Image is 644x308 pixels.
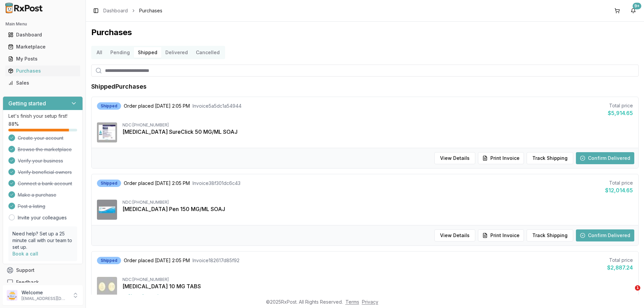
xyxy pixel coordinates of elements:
img: User avatar [7,290,17,301]
img: RxPost Logo [3,3,46,13]
span: 1 [635,285,640,291]
button: Feedback [3,276,83,288]
button: Delivered [161,47,192,58]
span: Order placed [DATE] 2:05 PM [124,103,190,109]
h2: Main Menu [5,21,80,27]
div: Dashboard [8,31,77,38]
span: Invoice 182617d85f92 [193,257,239,264]
div: Sales [8,80,77,86]
span: Purchases [139,7,162,14]
p: [EMAIL_ADDRESS][DOMAIN_NAME] [21,296,68,301]
div: [MEDICAL_DATA] 10 MG TABS [122,282,633,290]
span: Feedback [16,279,39,286]
div: NDC: [PHONE_NUMBER] [122,200,633,205]
button: Shipped [134,47,161,58]
div: $12,014.65 [605,186,633,194]
button: Track Shipping [527,152,573,164]
button: Purchases [3,66,83,76]
div: Total price [608,102,633,109]
nav: breadcrumb [103,7,162,14]
button: 9+ [628,5,639,16]
a: My Posts [5,53,80,65]
span: Verify your business [18,158,63,164]
p: Welcome [21,289,68,296]
p: Need help? Set up a 25 minute call with our team to set up. [12,230,73,250]
div: [MEDICAL_DATA] Pen 150 MG/ML SOAJ [122,205,633,213]
div: Shipped [97,102,121,110]
button: Print Invoice [478,229,524,241]
a: Marketplace [5,41,80,53]
div: My Posts [8,56,77,62]
button: Show4more items [122,290,175,302]
div: Total price [605,180,633,186]
div: NDC: [PHONE_NUMBER] [122,122,633,128]
div: 9+ [633,3,641,9]
div: Marketplace [8,43,77,50]
button: Dashboard [3,29,83,40]
span: Invoice 38f301dc6c43 [193,180,240,187]
span: Invoice 5a5dc1a54944 [193,103,241,109]
a: Purchases [5,65,80,77]
img: Skyrizi Pen 150 MG/ML SOAJ [97,200,117,220]
span: Browse the marketplace [18,146,72,153]
a: Book a call [12,251,38,256]
span: Make a purchase [18,192,56,198]
div: NDC: [PHONE_NUMBER] [122,277,633,282]
h1: Purchases [91,27,639,38]
a: Dashboard [5,29,80,41]
div: Total price [607,257,633,264]
span: Post a listing [18,203,45,210]
div: Shipped [97,180,121,187]
button: View Details [434,229,475,241]
button: My Posts [3,54,83,64]
div: Purchases [8,68,77,74]
h3: Getting started [8,99,46,107]
button: All [93,47,106,58]
div: $2,887.24 [607,264,633,272]
iframe: Intercom live chat [621,285,637,301]
span: Order placed [DATE] 2:05 PM [124,257,190,264]
p: Let's finish your setup first! [8,113,77,119]
button: Marketplace [3,41,83,52]
img: Enbrel SureClick 50 MG/ML SOAJ [97,122,117,142]
span: Verify beneficial owners [18,169,72,176]
button: Confirm Delivered [576,229,634,241]
button: Cancelled [192,47,224,58]
button: View Details [434,152,475,164]
span: 88 % [8,121,19,127]
span: Order placed [DATE] 2:05 PM [124,180,190,187]
button: Track Shipping [527,229,573,241]
button: Pending [106,47,134,58]
div: Shipped [97,257,121,264]
a: Privacy [362,299,378,305]
button: Support [3,264,83,276]
div: [MEDICAL_DATA] SureClick 50 MG/ML SOAJ [122,128,633,136]
a: Sales [5,77,80,89]
img: Jardiance 10 MG TABS [97,277,117,297]
a: Dashboard [103,7,128,14]
h1: Shipped Purchases [91,82,147,91]
a: Terms [345,299,359,305]
button: Print Invoice [478,152,524,164]
div: $5,914.65 [608,109,633,117]
a: Invite your colleagues [18,214,67,221]
button: Confirm Delivered [576,152,634,164]
span: Create your account [18,135,63,141]
button: Sales [3,78,83,88]
span: Connect a bank account [18,180,72,187]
